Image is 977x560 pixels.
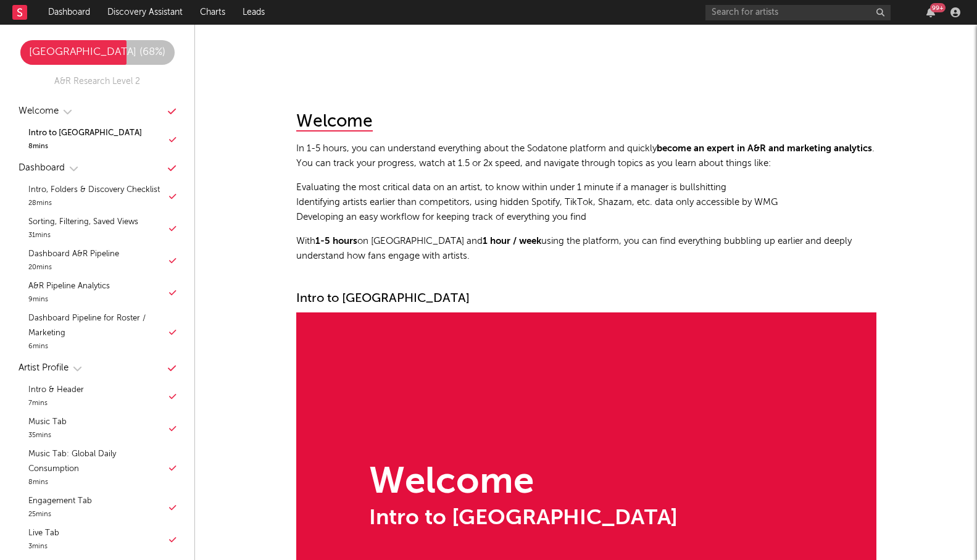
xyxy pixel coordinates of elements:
div: Intro to [GEOGRAPHIC_DATA] [28,126,142,141]
div: 9 mins [28,294,110,306]
li: Developing an easy workflow for keeping track of everything you find [296,210,876,225]
strong: 1-5 hours [315,236,357,246]
div: 8 mins [28,477,166,489]
div: Welcome [369,464,678,501]
div: [GEOGRAPHIC_DATA] ( 68 %) [20,45,175,60]
div: Dashboard [19,161,65,175]
div: Engagement Tab [28,494,92,509]
div: Intro to [GEOGRAPHIC_DATA] [369,508,678,529]
div: Artist Profile [19,361,69,375]
div: Intro to [GEOGRAPHIC_DATA] [296,291,876,306]
div: Dashboard Pipeline for Roster / Marketing [28,311,166,341]
strong: 1 hour / week [483,236,541,246]
div: 3 mins [28,541,59,553]
div: Welcome [19,104,59,119]
div: 7 mins [28,398,84,410]
div: Intro & Header [28,383,84,398]
div: A&R Pipeline Analytics [28,279,110,294]
div: Sorting, Filtering, Saved Views [28,215,138,230]
strong: become an expert in A&R and marketing analytics [657,144,872,153]
p: With on [GEOGRAPHIC_DATA] and using the platform, you can find everything bubbling up earlier and... [296,234,876,264]
div: A&R Research Level 2 [54,74,140,89]
div: 25 mins [28,509,92,521]
div: 8 mins [28,141,142,153]
div: 6 mins [28,341,166,353]
input: Search for artists [705,5,891,20]
div: Live Tab [28,526,59,541]
div: 35 mins [28,430,67,442]
p: In 1-5 hours, you can understand everything about the Sodatone platform and quickly . You can tra... [296,141,876,171]
div: 20 mins [28,262,119,274]
div: Music Tab: Global Daily Consumption [28,447,166,477]
li: Identifying artists earlier than competitors, using hidden Spotify, TikTok, Shazam, etc. data onl... [296,195,876,210]
li: Evaluating the most critical data on an artist, to know within under 1 minute if a manager is bul... [296,180,876,195]
div: 99 + [930,3,946,12]
div: Welcome [296,113,373,132]
div: 31 mins [28,230,138,242]
div: Music Tab [28,415,67,430]
div: Intro, Folders & Discovery Checklist [28,183,160,198]
div: Dashboard A&R Pipeline [28,247,119,262]
button: 99+ [926,7,935,17]
div: 28 mins [28,198,160,210]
